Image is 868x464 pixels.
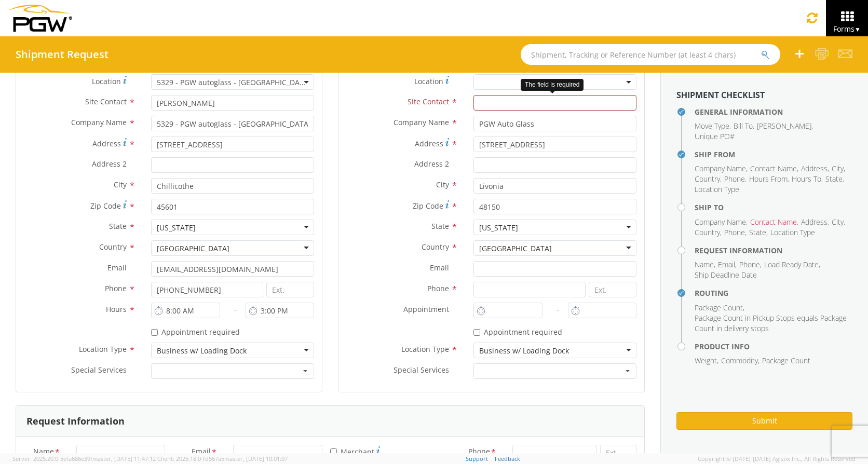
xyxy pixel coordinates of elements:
span: 5329 - PGW autoglass - Chillicothe [157,77,308,87]
input: Merchant [330,448,337,455]
span: Move Type [695,121,729,131]
span: Location Type [770,227,815,237]
span: - [234,304,237,314]
li: , [695,356,718,366]
li: , [695,260,715,270]
input: Ext. [266,282,314,297]
li: , [792,174,823,184]
span: Package Count [762,356,810,365]
span: Copyright © [DATE]-[DATE] Agistix Inc., All Rights Reserved [698,455,856,463]
div: [GEOGRAPHIC_DATA] [479,243,552,254]
li: , [801,163,829,174]
li: , [750,163,798,174]
span: City [832,217,844,227]
input: Appointment required [473,329,480,336]
li: , [750,217,798,227]
li: , [721,356,759,366]
li: , [749,174,789,184]
span: Server: 2025.20.0-5efa686e39f [12,455,156,462]
li: , [749,227,768,238]
span: Company Name [695,217,746,227]
div: [US_STATE] [479,223,518,233]
span: Hours To [792,174,821,184]
div: The field is required [521,79,584,91]
span: Ship Deadline Date [695,270,757,280]
label: Appointment required [473,325,564,337]
label: Appointment required [151,325,242,337]
span: Email [107,263,127,272]
span: - [557,304,559,314]
h3: Request Information [26,416,125,427]
span: Name [33,446,54,458]
div: Business w/ Loading Dock [479,346,569,356]
span: Company Name [394,117,449,127]
span: Contact Name [750,163,797,173]
span: Zip Code [90,201,121,211]
span: Location Type [401,344,449,354]
span: master, [DATE] 10:01:07 [224,455,288,462]
span: Load Ready Date [764,260,819,269]
li: , [825,174,844,184]
span: Company Name [695,163,746,173]
span: State [825,174,843,184]
h4: Routing [695,289,852,297]
span: Weight [695,356,717,365]
span: Hours [106,304,127,314]
span: Company Name [71,117,127,127]
span: Phone [468,446,490,458]
span: [PERSON_NAME] [757,121,811,131]
span: Email [430,263,449,272]
span: City [436,180,449,189]
h4: Ship From [695,151,852,158]
span: Commodity [721,356,758,365]
span: State [749,227,766,237]
span: ▼ [855,25,861,34]
span: Country [695,174,720,184]
span: Address [801,163,828,173]
div: [US_STATE] [157,223,196,233]
span: Address 2 [414,159,449,169]
div: Business w/ Loading Dock [157,346,247,356]
li: , [695,121,731,131]
strong: Shipment Checklist [676,89,765,101]
span: Special Services [394,365,449,375]
span: Country [422,242,449,252]
span: Name [695,260,714,269]
span: Email [192,446,211,458]
span: Address [801,217,828,227]
span: Phone [739,260,760,269]
li: , [734,121,754,131]
li: , [832,217,845,227]
li: , [757,121,813,131]
li: , [724,227,747,238]
span: Site Contact [85,97,127,106]
h4: Shipment Request [16,49,108,60]
li: , [832,163,845,174]
li: , [695,217,748,227]
h4: General Information [695,108,852,116]
h4: Request Information [695,247,852,254]
li: , [695,163,748,174]
li: , [764,260,820,270]
div: [GEOGRAPHIC_DATA] [157,243,229,254]
a: Feedback [495,455,520,462]
span: 5329 - PGW autoglass - Chillicothe [151,74,314,90]
input: Appointment required [151,329,158,336]
h4: Product Info [695,343,852,350]
span: Address [415,139,443,148]
li: , [695,303,744,313]
span: Appointment [403,304,449,314]
span: Site Contact [408,97,449,106]
span: Special Services [71,365,127,375]
li: , [695,227,722,238]
span: Country [99,242,127,252]
span: Zip Code [413,201,443,211]
span: Bill To [734,121,753,131]
span: Hours From [749,174,788,184]
h4: Ship To [695,203,852,211]
span: Contact Name [750,217,797,227]
span: master, [DATE] 11:47:12 [92,455,156,462]
span: Package Count in Pickup Stops equals Package Count in delivery stops [695,313,847,333]
span: Location [414,76,443,86]
li: , [718,260,737,270]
